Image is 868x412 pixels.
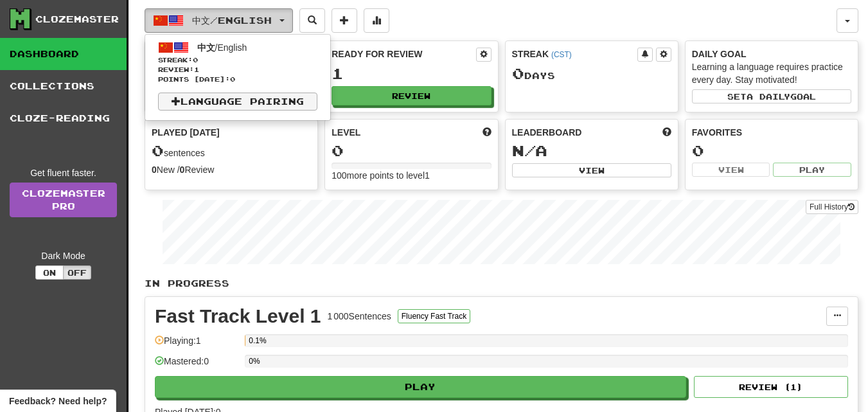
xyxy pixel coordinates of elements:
[692,126,851,139] div: Favorites
[158,75,317,84] span: Points [DATE]: 0
[155,376,686,398] button: Play
[35,13,119,26] div: Clozemaster
[158,65,317,75] span: Review: 1
[398,309,470,323] button: Fluency Fast Track
[10,183,117,217] a: ClozemasterPro
[155,334,238,355] div: Playing: 1
[155,307,321,326] div: Fast Track Level 1
[155,355,238,376] div: Mastered: 0
[10,166,117,179] div: Get fluent faster.
[63,265,91,280] button: Off
[332,169,491,182] div: 100 more points to level 1
[152,163,311,176] div: New / Review
[692,89,851,103] button: Seta dailygoal
[692,163,770,177] button: View
[180,165,185,175] strong: 0
[332,8,357,33] button: Add sentence to collection
[152,143,311,159] div: sentences
[332,86,491,105] button: Review
[152,126,220,139] span: Played [DATE]
[483,126,492,139] span: Score more points to level up
[145,38,330,86] a: 中文/EnglishStreak:0 Review:1Points [DATE]:0
[806,200,858,214] button: Full History
[9,395,107,408] span: Open feedback widget
[773,163,851,177] button: Play
[551,50,572,59] a: (CST)
[662,126,671,139] span: This week in points, UTC
[197,42,215,53] span: 中文
[512,48,637,60] div: Streak
[35,265,64,280] button: On
[692,143,851,159] div: 0
[512,141,547,159] span: N/A
[158,93,317,111] a: Language Pairing
[145,8,293,33] button: 中文/English
[332,66,491,82] div: 1
[512,64,524,82] span: 0
[512,163,671,177] button: View
[512,66,671,82] div: Day s
[692,60,851,86] div: Learning a language requires practice every day. Stay motivated!
[692,48,851,60] div: Daily Goal
[152,141,164,159] span: 0
[332,48,475,60] div: Ready for Review
[192,15,272,26] span: 中文 / English
[152,165,157,175] strong: 0
[512,126,582,139] span: Leaderboard
[197,42,247,53] span: / English
[193,56,198,64] span: 0
[332,143,491,159] div: 0
[299,8,325,33] button: Search sentences
[747,92,790,101] span: a daily
[158,55,317,65] span: Streak:
[328,310,391,323] div: 1 000 Sentences
[145,277,858,290] p: In Progress
[332,126,360,139] span: Level
[694,376,848,398] button: Review (1)
[10,249,117,262] div: Dark Mode
[364,8,389,33] button: More stats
